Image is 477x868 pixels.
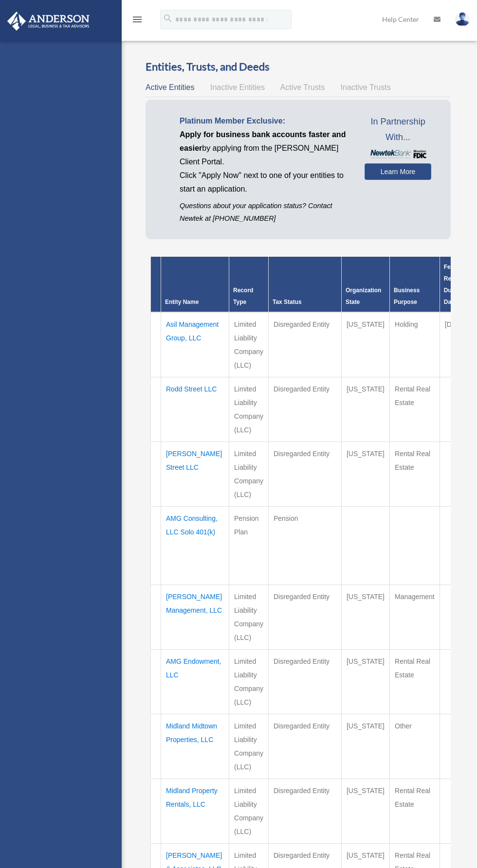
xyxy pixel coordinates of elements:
td: Other [390,714,440,779]
span: In Partnership With... [365,114,431,145]
td: Pension [268,506,341,585]
td: Limited Liability Company (LLC) [229,649,269,714]
p: Questions about your application status? Contact Newtek at [PHONE_NUMBER] [180,200,350,224]
td: Asil Management Group, LLC [161,312,229,377]
th: Organization State [341,257,389,312]
td: Rental Real Estate [390,442,440,506]
span: Active Trusts [280,83,325,91]
td: Disregarded Entity [268,649,341,714]
td: [US_STATE] [341,714,389,779]
th: Record Type [229,257,269,312]
td: [US_STATE] [341,377,389,442]
td: Midland Midtown Properties, LLC [161,714,229,779]
td: [US_STATE] [341,442,389,506]
td: [PERSON_NAME] Street LLC [161,442,229,506]
td: Limited Liability Company (LLC) [229,377,269,442]
th: Entity Name [161,257,229,312]
td: Limited Liability Company (LLC) [229,312,269,377]
td: Limited Liability Company (LLC) [229,779,269,843]
td: Disregarded Entity [268,714,341,779]
td: Disregarded Entity [268,377,341,442]
th: Federal Return Due Date [440,257,471,312]
td: Pension Plan [229,506,269,585]
img: Anderson Advisors Platinum Portal [4,12,92,31]
span: Apply for business bank accounts faster and easier [180,130,346,152]
i: search [163,13,173,24]
p: Platinum Member Exclusive: [180,114,350,128]
td: Limited Liability Company (LLC) [229,714,269,779]
th: Business Purpose [390,257,440,312]
p: Click "Apply Now" next to one of your entities to start an application. [180,169,350,196]
td: Rental Real Estate [390,779,440,843]
td: Midland Property Rentals, LLC [161,779,229,843]
p: by applying from the [PERSON_NAME] Client Portal. [180,128,350,169]
a: menu [131,17,143,25]
span: Inactive Entities [210,83,265,91]
td: AMG Endowment, LLC [161,649,229,714]
td: [PERSON_NAME] Management, LLC [161,585,229,649]
td: [US_STATE] [341,649,389,714]
td: Limited Liability Company (LLC) [229,585,269,649]
h3: Entities, Trusts, and Deeds [146,59,451,74]
td: [DATE] [440,312,471,377]
td: Limited Liability Company (LLC) [229,442,269,506]
img: User Pic [455,12,470,26]
img: NewtekBankLogoSM.png [369,150,426,158]
td: Management [390,585,440,649]
td: Rental Real Estate [390,377,440,442]
td: Disregarded Entity [268,312,341,377]
td: [US_STATE] [341,312,389,377]
td: AMG Consulting, LLC Solo 401(k) [161,506,229,585]
th: Tax Status [268,257,341,312]
td: Rental Real Estate [390,649,440,714]
td: Holding [390,312,440,377]
a: Learn More [365,163,431,180]
td: Disregarded Entity [268,442,341,506]
td: [US_STATE] [341,585,389,649]
span: Inactive Trusts [341,83,391,91]
td: Rodd Street LLC [161,377,229,442]
i: menu [131,14,143,25]
span: Active Entities [146,83,194,91]
td: Disregarded Entity [268,779,341,843]
td: Disregarded Entity [268,585,341,649]
td: [US_STATE] [341,779,389,843]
